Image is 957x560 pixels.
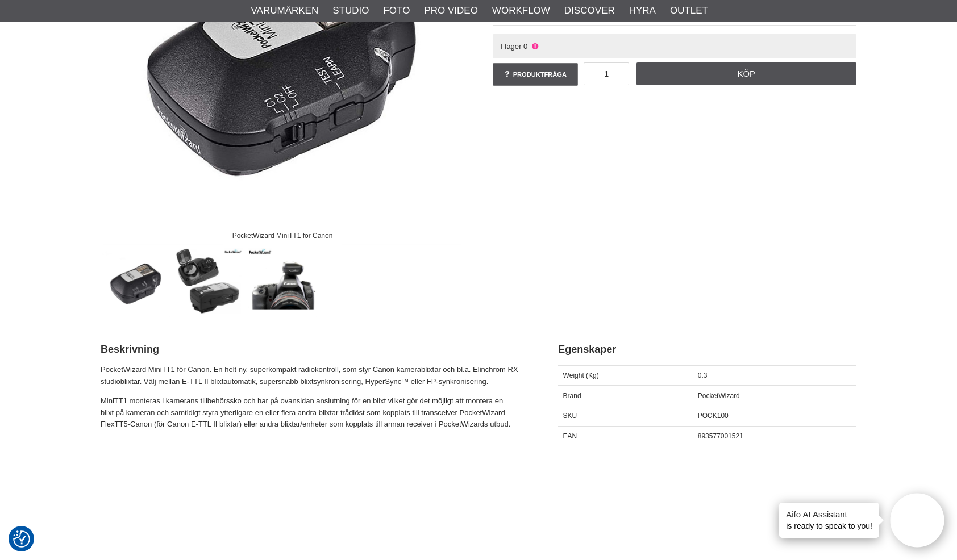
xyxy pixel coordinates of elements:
[629,3,656,18] a: Hyra
[175,248,244,317] img: USB anslutning
[563,432,577,440] span: EAN
[698,432,743,440] span: 893577001521
[698,371,708,379] span: 0.3
[101,364,530,388] p: PocketWizard MiniTT1 för Canon. En helt ny, superkompakt radiokontroll, som styr Canon kamerablix...
[563,392,581,400] span: Brand
[698,392,740,400] span: PocketWizard
[779,503,879,538] div: is ready to speak to you!
[558,342,856,357] h2: Egenskaper
[786,508,872,520] h4: Aifo AI Assistant
[13,529,30,549] button: Samtyckesinställningar
[248,248,317,317] img: Monterad på kamera
[670,3,708,18] a: Outlet
[332,3,369,18] a: Studio
[102,248,170,317] img: PocketWizard MiniTT1 för Canon
[101,395,530,431] p: MiniTT1 monteras i kamerans tillbehörssko och har på ovansidan anslutning för en blixt vilket gör...
[530,42,539,51] i: Ej i lager
[492,3,550,18] a: Workflow
[523,42,527,51] span: 0
[13,530,30,548] img: Revisit consent button
[698,412,729,420] span: POCK100
[493,63,578,86] a: Produktfråga
[383,3,410,18] a: Foto
[251,3,319,18] a: Varumärken
[101,342,530,357] h2: Beskrivning
[564,3,615,18] a: Discover
[223,225,342,245] div: PocketWizard MiniTT1 för Canon
[501,42,522,51] span: I lager
[424,3,477,18] a: Pro Video
[636,62,857,85] a: Köp
[563,412,577,420] span: SKU
[563,371,599,379] span: Weight (Kg)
